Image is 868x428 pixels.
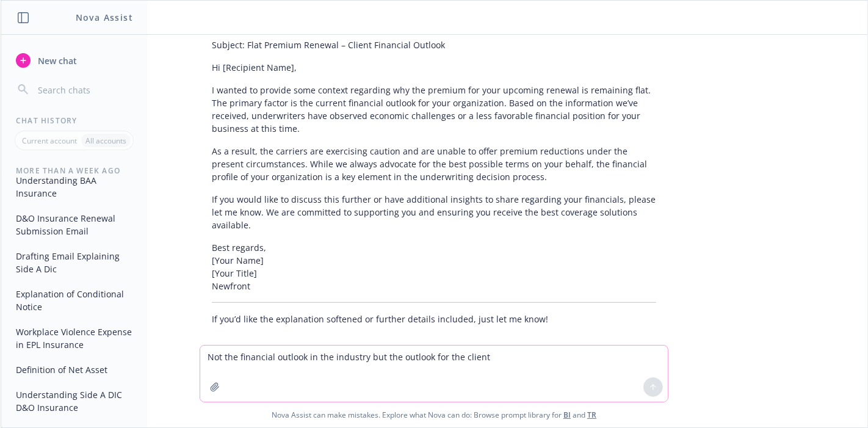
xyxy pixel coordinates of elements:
button: New chat [11,49,137,71]
button: Explanation of Conditional Notice [11,284,137,317]
a: BI [563,410,571,420]
p: Hi [Recipient Name], [212,61,656,74]
p: If you would like to discuss this further or have additional insights to share regarding your fin... [212,193,656,231]
button: D&O Insurance Renewal Submission Email [11,208,137,241]
button: Workplace Violence Expense in EPL Insurance [11,322,137,355]
p: Subject: Flat Premium Renewal – Client Financial Outlook [212,38,656,51]
a: TR [587,410,596,420]
p: As a result, the carriers are exercising caution and are unable to offer premium reductions under... [212,145,656,183]
p: Current account [22,136,77,146]
div: More than a week ago [1,165,147,175]
p: Best regards, [Your Name] [Your Title] Newfront [212,241,656,292]
button: Understanding BAA Insurance [11,170,137,203]
p: I wanted to provide some context regarding why the premium for your upcoming renewal is remaining... [212,84,656,135]
p: All accounts [85,136,126,146]
input: Search chats [35,81,132,98]
button: Understanding Side A DIC D&O Insurance [11,385,137,418]
div: Chat History [1,115,147,126]
span: New chat [35,54,77,67]
button: Definition of Net Asset [11,360,137,380]
p: If you’d like the explanation softened or further details included, just let me know! [212,313,656,325]
span: Nova Assist can make mistakes. Explore what Nova can do: Browse prompt library for and [5,402,863,427]
h1: Nova Assist [76,11,133,24]
button: Drafting Email Explaining Side A Dic [11,246,137,279]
